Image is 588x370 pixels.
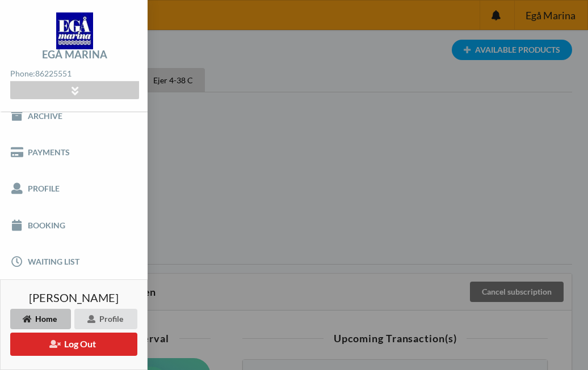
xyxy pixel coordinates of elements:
span: [PERSON_NAME] [29,292,119,303]
img: logo [56,12,93,49]
strong: 86225551 [35,69,72,78]
div: Egå Marina [42,49,107,59]
div: Home [10,309,71,329]
div: Profile [74,309,137,329]
button: Log Out [10,333,137,356]
div: Phone: [10,66,138,82]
